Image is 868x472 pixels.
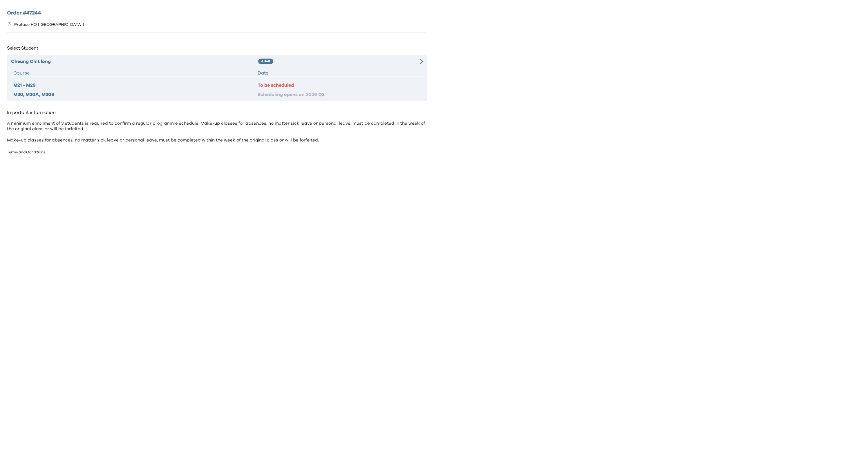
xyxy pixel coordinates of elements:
div: Date [258,70,421,77]
div: Course [13,70,258,77]
p: Select Student [7,43,427,53]
div: To be scheduled [258,82,421,89]
div: Cheung Chit long [11,58,258,65]
h2: Order # 47244 [7,9,427,17]
div: Adult [258,59,273,64]
div: M21 - M29 [13,82,258,89]
p: Important information: [7,108,427,117]
p: Preface HQ [[GEOGRAPHIC_DATA]] [14,22,84,28]
a: Terms and Conditions [7,150,45,154]
p: A minimum enrollment of 3 students is required to confirm a regular programme schedule. Make-up c... [7,121,427,143]
div: Scheduling opens on 2026 Q2 [258,91,421,98]
div: M30, M30A, M30B [13,91,258,98]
